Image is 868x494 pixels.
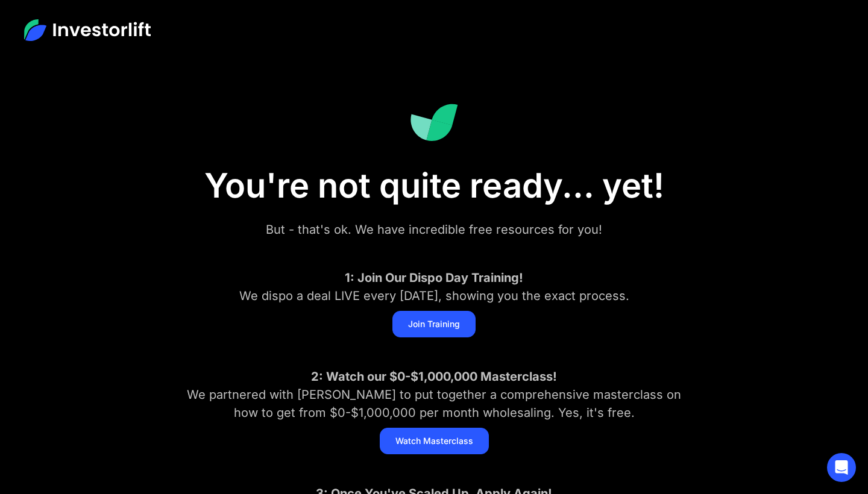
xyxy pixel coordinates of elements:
div: Open Intercom Messenger [827,453,856,482]
div: But - that's ok. We have incredible free resources for you! [175,220,693,239]
img: Investorlift Dashboard [410,104,458,142]
strong: 2: Watch our $0-$1,000,000 Masterclass! [311,369,557,384]
a: Join Training [392,311,476,337]
div: We dispo a deal LIVE every [DATE], showing you the exact process. [175,269,693,305]
a: Watch Masterclass [380,428,489,454]
h1: You're not quite ready... yet! [133,166,735,206]
div: We partnered with [PERSON_NAME] to put together a comprehensive masterclass on how to get from $0... [175,367,693,422]
strong: 1: Join Our Dispo Day Training! [345,270,523,285]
